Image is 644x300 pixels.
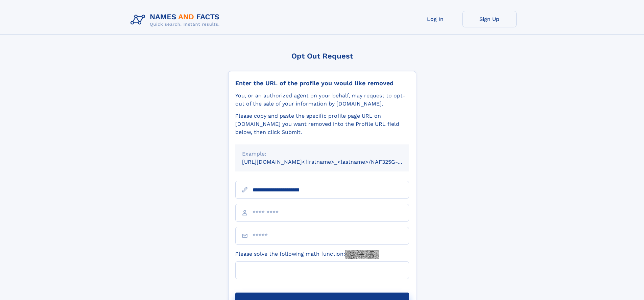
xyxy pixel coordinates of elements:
div: Enter the URL of the profile you would like removed [235,79,409,87]
div: Opt Out Request [228,52,416,60]
a: Log In [408,11,462,27]
div: Please copy and paste the specific profile page URL on [DOMAIN_NAME] you want removed into the Pr... [235,112,409,136]
div: You, or an authorized agent on your behalf, may request to opt-out of the sale of your informatio... [235,92,409,108]
img: Logo Names and Facts [128,11,225,29]
div: Example: [242,150,402,158]
label: Please solve the following math function: [235,250,379,259]
small: [URL][DOMAIN_NAME]<firstname>_<lastname>/NAF325G-xxxxxxxx [242,159,422,165]
a: Sign Up [462,11,517,27]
